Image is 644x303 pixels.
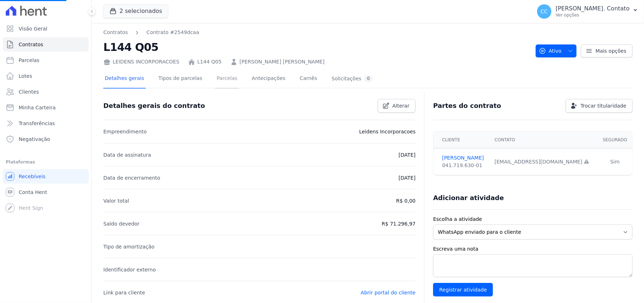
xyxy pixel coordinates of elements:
span: Alterar [392,102,410,109]
p: Link para cliente [103,288,145,297]
div: 0 [364,75,373,82]
button: 2 selecionados [103,4,168,18]
a: Tipos de parcelas [157,70,204,89]
span: Lotes [19,72,32,80]
div: [EMAIL_ADDRESS][DOMAIN_NAME] [495,158,594,166]
a: Mais opções [581,44,633,57]
p: Ver opções [556,12,630,18]
span: Visão Geral [19,25,47,32]
a: Solicitações0 [330,70,374,89]
p: Identificador externo [103,265,156,274]
a: Carnês [298,70,319,89]
div: LEIDENS INCORPORACOES [103,58,179,66]
p: R$ 0,00 [396,197,415,205]
a: L144 Q05 [197,58,222,66]
button: CC [PERSON_NAME]. Contato Ver opções [531,1,644,22]
p: [DATE] [399,151,415,159]
a: Antecipações [250,70,287,89]
span: Parcelas [19,57,39,64]
p: Saldo devedor [103,219,140,228]
span: Contratos [19,41,43,48]
h3: Adicionar atividade [433,194,504,202]
span: Minha Carteira [19,104,56,111]
a: Abrir portal do cliente [361,290,415,295]
label: Escreva uma nota [433,245,633,253]
nav: Breadcrumb [103,29,530,36]
a: Negativação [3,132,89,146]
nav: Breadcrumb [103,29,199,36]
a: Trocar titularidade [566,99,633,113]
span: CC [541,9,548,14]
a: Contratos [103,29,128,36]
div: 041.719.630-01 [442,162,486,169]
p: R$ 71.296,97 [382,219,415,228]
a: Clientes [3,85,89,99]
a: [PERSON_NAME] [442,154,486,162]
a: Contrato #2549dcaa [146,29,199,36]
button: Ativo [536,44,577,57]
span: Trocar titularidade [580,102,626,109]
span: Transferências [19,120,55,127]
a: Recebíveis [3,169,89,184]
span: Conta Hent [19,189,47,196]
a: Transferências [3,116,89,131]
th: Contato [490,132,598,148]
a: Alterar [378,99,416,113]
span: Mais opções [596,47,626,55]
a: Conta Hent [3,185,89,199]
th: Cliente [433,132,490,148]
span: Ativo [539,44,562,57]
h3: Detalhes gerais do contrato [103,101,205,110]
span: Recebíveis [19,173,46,180]
p: Leidens Incorporacoes [359,127,415,136]
p: Valor total [103,197,129,205]
p: [PERSON_NAME]. Contato [556,5,630,12]
td: Sim [598,148,632,175]
h2: L144 Q05 [103,39,530,55]
div: Plataformas [6,158,86,166]
p: Empreendimento [103,127,147,136]
p: [DATE] [399,174,415,182]
span: Clientes [19,88,39,95]
th: Segurado [598,132,632,148]
a: Visão Geral [3,22,89,36]
a: Parcelas [3,53,89,67]
a: [PERSON_NAME] [PERSON_NAME] [240,58,325,66]
h3: Partes do contrato [433,101,501,110]
p: Tipo de amortização [103,242,155,251]
p: Data de encerramento [103,174,160,182]
span: Negativação [19,136,50,143]
p: Data de assinatura [103,151,151,159]
a: Lotes [3,69,89,83]
div: Solicitações [332,75,373,82]
a: Contratos [3,37,89,52]
a: Minha Carteira [3,100,89,115]
a: Parcelas [215,70,239,89]
label: Escolha a atividade [433,216,633,223]
a: Detalhes gerais [103,70,146,89]
input: Registrar atividade [433,283,493,297]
